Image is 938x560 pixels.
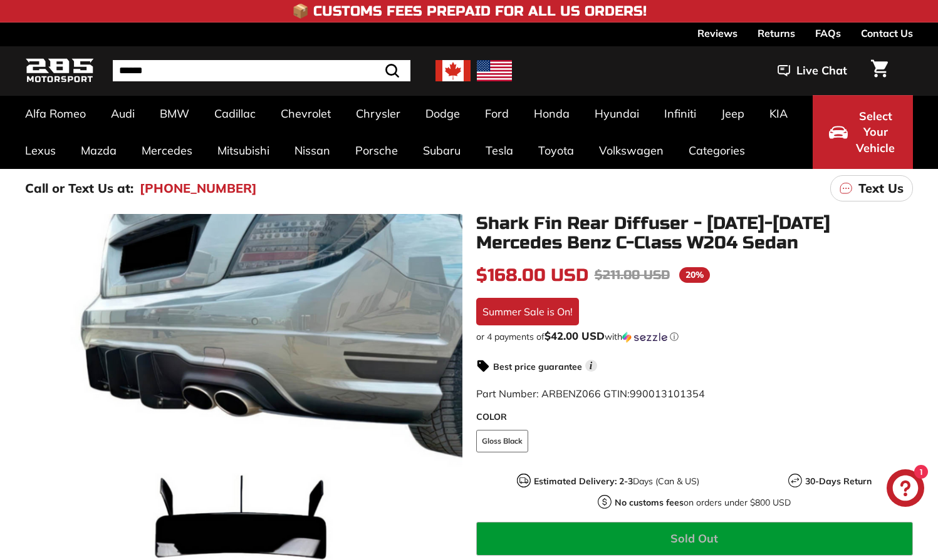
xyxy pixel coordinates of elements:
a: Cadillac [202,95,268,132]
button: Select Your Vehicle [813,95,913,169]
div: or 4 payments of$42.00 USDwithSezzle Click to learn more about Sezzle [476,330,914,343]
a: Text Us [830,175,913,201]
span: $42.00 USD [545,329,605,342]
a: Alfa Romeo [13,95,98,132]
p: Text Us [858,179,904,198]
a: Contact Us [861,23,913,44]
a: BMW [147,95,202,132]
a: Chevrolet [268,95,343,132]
span: Select Your Vehicle [854,108,897,156]
img: Sezzle [622,332,667,343]
a: Reviews [697,23,737,44]
a: Hyundai [582,95,652,132]
button: Sold Out [476,522,914,556]
a: Mercedes [129,132,205,169]
a: Nissan [282,132,343,169]
a: Categories [676,132,758,169]
span: $211.00 USD [595,267,670,283]
p: Call or Text Us at: [25,179,133,198]
strong: 30-Days Return [805,476,872,487]
a: Ford [472,95,521,132]
img: Logo_285_Motorsport_areodynamics_components [25,56,94,86]
a: Mazda [68,132,129,169]
a: Chrysler [343,95,413,132]
button: Live Chat [761,55,863,86]
span: 20% [679,267,710,283]
strong: Estimated Delivery: 2-3 [534,476,633,487]
a: Infiniti [652,95,709,132]
a: [PHONE_NUMBER] [140,179,257,198]
h1: Shark Fin Rear Diffuser - [DATE]-[DATE] Mercedes Benz C-Class W204 Sedan [476,214,914,253]
strong: Best price guarantee [493,361,582,372]
p: on orders under $800 USD [615,496,791,509]
div: or 4 payments of with [476,330,914,343]
a: Lexus [13,132,68,169]
span: Live Chat [796,63,847,79]
span: i [585,360,597,372]
a: KIA [757,95,800,132]
a: Subaru [410,132,473,169]
a: Cart [863,49,895,92]
div: Summer Sale is On! [476,298,579,325]
a: Honda [521,95,582,132]
a: Dodge [413,95,472,132]
h4: 📦 Customs Fees Prepaid for All US Orders! [292,4,647,19]
a: Tesla [473,132,526,169]
p: Days (Can & US) [534,475,699,488]
strong: No customs fees [615,497,684,508]
span: $168.00 USD [476,265,588,286]
a: Returns [758,23,795,44]
a: Volkswagen [586,132,676,169]
a: Mitsubishi [205,132,282,169]
span: Sold Out [670,531,718,546]
a: Audi [98,95,147,132]
inbox-online-store-chat: Shopify online store chat [883,469,928,510]
input: Search [113,60,410,81]
span: Part Number: ARBENZ066 GTIN: [476,387,705,400]
span: 990013101354 [630,387,705,400]
a: Jeep [709,95,757,132]
a: FAQs [815,23,841,44]
a: Porsche [343,132,410,169]
label: COLOR [476,410,914,424]
a: Toyota [526,132,586,169]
